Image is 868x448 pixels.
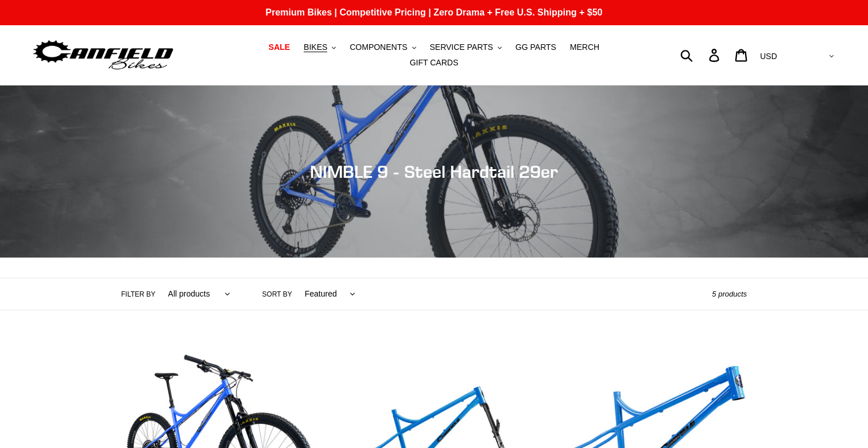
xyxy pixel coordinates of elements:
label: Sort by [262,289,292,299]
label: Filter by [121,289,156,299]
a: MERCH [564,40,605,55]
button: SERVICE PARTS [424,40,507,55]
span: MERCH [570,42,599,52]
button: BIKES [298,40,342,55]
a: GIFT CARDS [404,55,464,71]
input: Search [687,42,716,68]
button: COMPONENTS [344,40,421,55]
span: SALE [269,42,290,52]
span: SERVICE PARTS [429,42,493,52]
span: 5 products [712,290,747,298]
img: Canfield Bikes [32,37,175,73]
span: GG PARTS [516,42,556,52]
span: COMPONENTS [350,42,407,52]
span: NIMBLE 9 - Steel Hardtail 29er [310,161,558,182]
a: GG PARTS [510,40,562,55]
span: GIFT CARDS [410,58,459,68]
a: SALE [263,40,296,55]
span: BIKES [304,42,327,52]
